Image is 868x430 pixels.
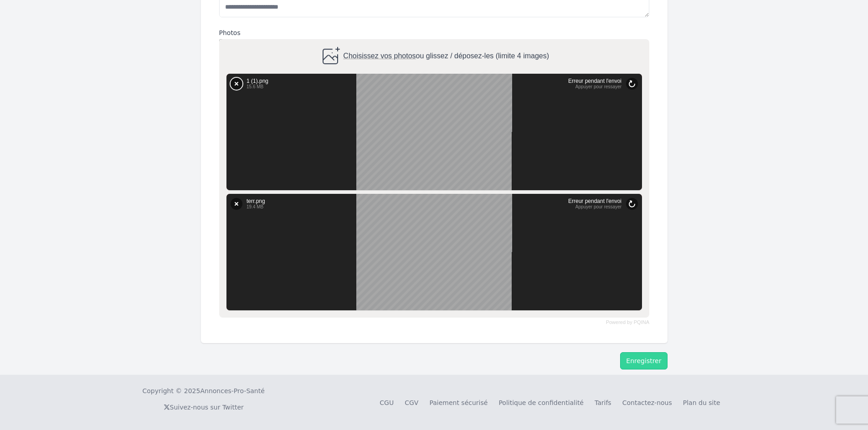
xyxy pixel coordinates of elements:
[595,399,611,406] a: Tarifs
[429,399,488,406] a: Paiement sécurisé
[164,404,244,411] a: Suivez-nous sur Twitter
[606,320,649,324] a: Powered by PQINA
[498,399,584,406] a: Politique de confidentialité
[380,399,394,406] a: CGU
[683,399,720,406] a: Plan du site
[143,386,265,395] div: Copyright © 2025
[405,399,418,406] a: CGV
[622,399,672,406] a: Contactez-nous
[343,52,416,60] span: Choisissez vos photos
[620,352,667,369] button: Enregistrer
[200,386,264,395] a: Annonces-Pro-Santé
[219,28,649,37] label: Photos
[319,46,549,67] div: ou glissez / déposez-les (limite 4 images)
